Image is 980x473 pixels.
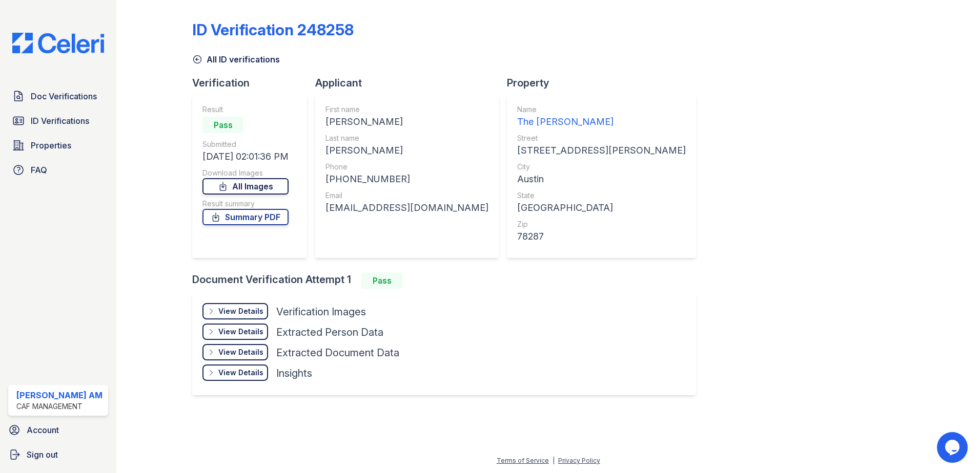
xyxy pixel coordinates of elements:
div: Result [202,104,289,115]
div: Verification [192,76,315,90]
div: Email [325,190,488,201]
a: Sign out [4,444,112,465]
div: Applicant [315,76,507,90]
iframe: chat widget [937,432,970,463]
span: Properties [31,139,71,152]
div: Verification Images [276,305,366,319]
span: Sign out [27,448,58,461]
div: Austin [517,172,686,186]
div: [GEOGRAPHIC_DATA] [517,201,686,215]
div: The [PERSON_NAME] [517,115,686,129]
div: [DATE] 02:01:36 PM [202,149,289,164]
a: All ID verifications [192,53,280,66]
a: FAQ [8,160,108,180]
div: View Details [218,327,263,337]
span: FAQ [31,164,47,176]
div: [PERSON_NAME] AM [16,389,103,401]
div: Name [517,104,686,115]
div: [PERSON_NAME] [325,143,488,158]
div: Zip [517,219,686,229]
div: CAF Management [16,401,103,412]
div: Result summary [202,199,289,209]
div: | [553,457,555,464]
div: View Details [218,347,263,357]
a: All Images [202,178,289,195]
div: [PHONE_NUMBER] [325,172,488,186]
img: CE_Logo_Blue-a8612792a0a2168367f1c8372b55b34899dd931a85d93a1a3d3e32e68fde9ad4.png [4,33,112,53]
div: Last name [325,133,488,143]
a: ID Verifications [8,111,108,131]
div: View Details [218,306,263,316]
div: Download Images [202,168,289,178]
span: ID Verifications [31,115,89,127]
div: View Details [218,368,263,378]
a: Name The [PERSON_NAME] [517,104,686,129]
a: Account [4,420,112,440]
div: ID Verification 248258 [192,20,354,39]
div: [STREET_ADDRESS][PERSON_NAME] [517,143,686,158]
a: Privacy Policy [558,457,600,464]
span: Account [27,424,59,436]
a: Properties [8,135,108,156]
div: First name [325,104,488,115]
div: Submitted [202,139,289,149]
div: Insights [276,366,312,380]
a: Summary PDF [202,209,289,225]
a: Doc Verifications [8,86,108,106]
div: 78287 [517,229,686,244]
div: Property [507,76,704,90]
div: Pass [202,117,243,133]
div: Document Verification Attempt 1 [192,272,704,289]
div: Extracted Person Data [276,325,383,339]
div: Phone [325,162,488,172]
div: [PERSON_NAME] [325,115,488,129]
a: Terms of Service [497,457,549,464]
div: City [517,162,686,172]
div: Extracted Document Data [276,346,399,360]
div: Pass [361,272,402,289]
span: Doc Verifications [31,90,97,102]
div: [EMAIL_ADDRESS][DOMAIN_NAME] [325,201,488,215]
div: Street [517,133,686,143]
div: State [517,190,686,201]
